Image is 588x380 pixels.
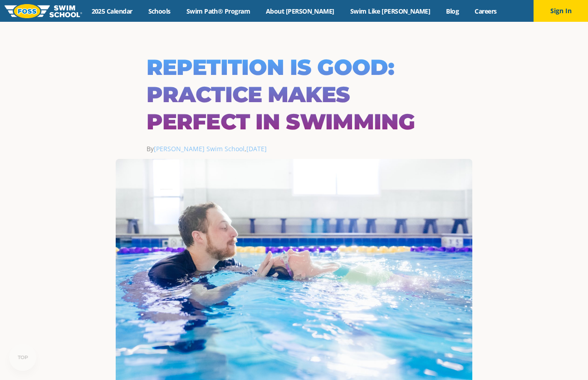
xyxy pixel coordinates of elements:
img: FOSS Swim School Logo [5,4,82,18]
div: TOP [18,355,28,360]
a: Blog [438,7,467,15]
span: By [147,144,245,153]
span: , [245,144,267,153]
a: Swim Like [PERSON_NAME] [342,7,438,15]
a: Schools [140,7,178,15]
a: [DATE] [246,144,267,153]
a: [PERSON_NAME] Swim School [154,144,245,153]
h1: Repetition is Good: Practice Makes Perfect in Swimming [147,54,441,135]
a: 2025 Calendar [83,7,140,15]
a: Swim Path® Program [178,7,258,15]
a: About [PERSON_NAME] [258,7,343,15]
a: Careers [467,7,505,15]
